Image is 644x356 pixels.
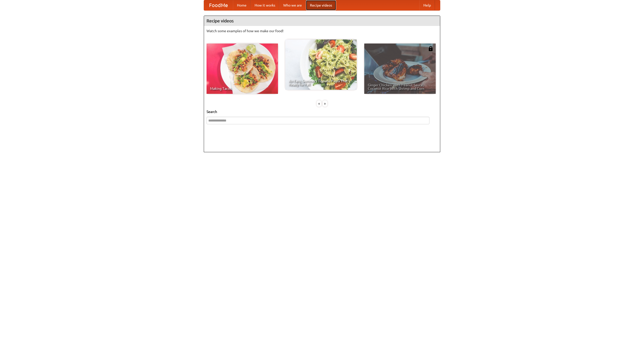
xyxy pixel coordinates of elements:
div: » [323,100,327,107]
span: An Easy, Summery Tomato Pasta That's Ready for Fall [289,79,353,86]
a: Help [419,0,435,10]
a: Recipe videos [306,0,336,10]
p: Watch some examples of how we make our food! [207,28,437,33]
a: Home [233,0,251,10]
h4: Recipe videos [204,16,440,26]
a: Who we are [279,0,306,10]
span: Making Tacos [210,87,274,90]
a: FoodMe [204,0,233,10]
h5: Search [207,109,437,114]
div: « [317,100,321,107]
a: Making Tacos [207,44,278,94]
a: An Easy, Summery Tomato Pasta That's Ready for Fall [285,39,357,90]
img: 483408.png [428,46,433,51]
a: How it works [251,0,279,10]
